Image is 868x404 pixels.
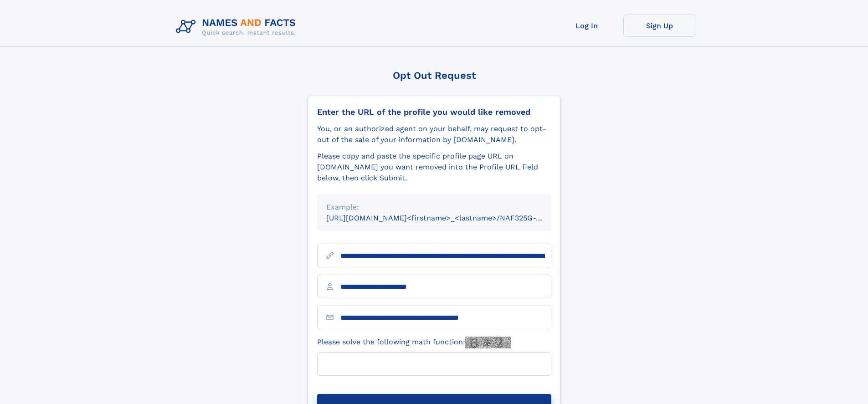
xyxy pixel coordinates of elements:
div: Enter the URL of the profile you would like removed [317,107,551,117]
img: Logo Names and Facts [172,15,303,39]
div: Example: [326,202,542,213]
label: Please solve the following math function: [317,337,511,348]
div: Please copy and paste the specific profile page URL on [DOMAIN_NAME] you want removed into the Pr... [317,151,551,184]
a: Log In [550,15,623,37]
div: You, or an authorized agent on your behalf, may request to opt-out of the sale of your informatio... [317,123,551,145]
a: Sign Up [623,15,696,37]
div: Opt Out Request [308,70,561,81]
small: [URL][DOMAIN_NAME]<firstname>_<lastname>/NAF325G-xxxxxxxx [326,214,569,222]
